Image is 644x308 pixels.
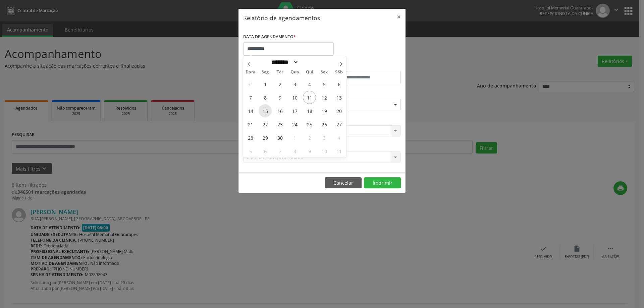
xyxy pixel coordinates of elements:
[288,104,301,117] span: Setembro 17, 2025
[364,177,401,189] button: Imprimir
[318,144,331,158] span: Outubro 10, 2025
[318,77,331,90] span: Setembro 5, 2025
[332,118,345,131] span: Setembro 27, 2025
[273,77,286,90] span: Setembro 2, 2025
[269,59,299,66] select: Month
[244,118,257,131] span: Setembro 21, 2025
[332,104,345,117] span: Setembro 20, 2025
[259,118,272,131] span: Setembro 22, 2025
[259,104,272,117] span: Setembro 15, 2025
[317,70,332,74] span: Sex
[318,131,331,144] span: Outubro 3, 2025
[303,77,316,90] span: Setembro 4, 2025
[392,9,406,25] button: Close
[273,118,286,131] span: Setembro 23, 2025
[325,177,362,189] button: Cancelar
[244,144,257,158] span: Outubro 5, 2025
[303,131,316,144] span: Outubro 2, 2025
[288,144,301,158] span: Outubro 8, 2025
[243,32,296,42] label: DATA DE AGENDAMENTO
[259,77,272,90] span: Setembro 1, 2025
[303,118,316,131] span: Setembro 25, 2025
[303,104,316,117] span: Setembro 18, 2025
[244,104,257,117] span: Setembro 14, 2025
[324,60,401,71] label: ATÉ
[287,70,302,74] span: Qua
[332,91,345,104] span: Setembro 13, 2025
[259,131,272,144] span: Setembro 29, 2025
[303,144,316,158] span: Outubro 9, 2025
[303,91,316,104] span: Setembro 11, 2025
[332,70,346,74] span: Sáb
[259,91,272,104] span: Setembro 8, 2025
[318,91,331,104] span: Setembro 12, 2025
[318,104,331,117] span: Setembro 19, 2025
[332,144,345,158] span: Outubro 11, 2025
[273,144,286,158] span: Outubro 7, 2025
[244,131,257,144] span: Setembro 28, 2025
[302,70,317,74] span: Qui
[273,91,286,104] span: Setembro 9, 2025
[273,104,286,117] span: Setembro 16, 2025
[243,13,320,22] h5: Relatório de agendamentos
[273,131,286,144] span: Setembro 30, 2025
[288,77,301,90] span: Setembro 3, 2025
[259,144,272,158] span: Outubro 6, 2025
[288,131,301,144] span: Outubro 1, 2025
[258,70,273,74] span: Seg
[299,59,321,66] input: Year
[273,70,287,74] span: Ter
[332,131,345,144] span: Outubro 4, 2025
[288,118,301,131] span: Setembro 24, 2025
[244,77,257,90] span: Agosto 31, 2025
[243,70,258,74] span: Dom
[318,118,331,131] span: Setembro 26, 2025
[332,77,345,90] span: Setembro 6, 2025
[288,91,301,104] span: Setembro 10, 2025
[244,91,257,104] span: Setembro 7, 2025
